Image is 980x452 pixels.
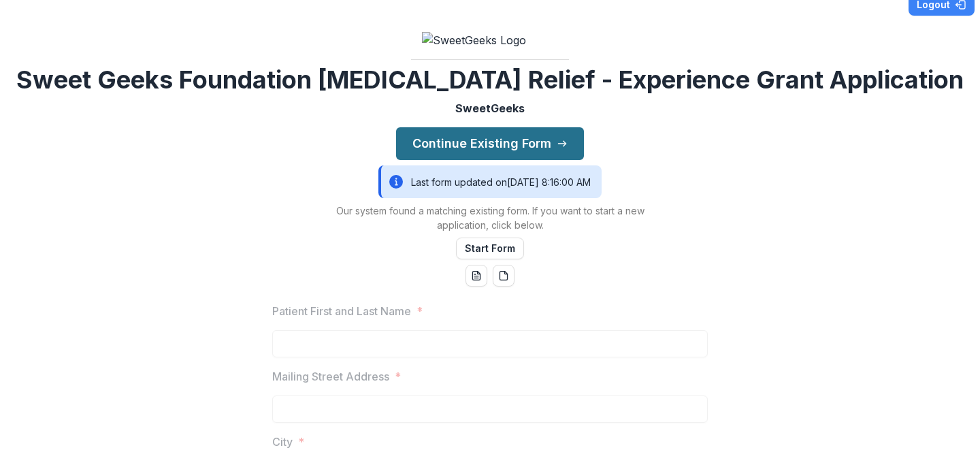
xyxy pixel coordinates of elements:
img: SweetGeeks Logo [422,32,558,48]
p: SweetGeeks [455,100,525,116]
p: Our system found a matching existing form. If you want to start a new application, click below. [320,204,660,232]
button: Continue Existing Form [396,127,584,160]
p: Mailing Street Address [272,368,389,385]
button: pdf-download [493,265,514,287]
p: City [272,434,293,450]
button: Start Form [456,238,524,259]
p: Patient First and Last Name [272,303,411,319]
div: Last form updated on [DATE] 8:16:00 AM [378,165,602,198]
button: word-download [465,265,487,287]
h2: Sweet Geeks Foundation [MEDICAL_DATA] Relief - Experience Grant Application [16,65,964,95]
